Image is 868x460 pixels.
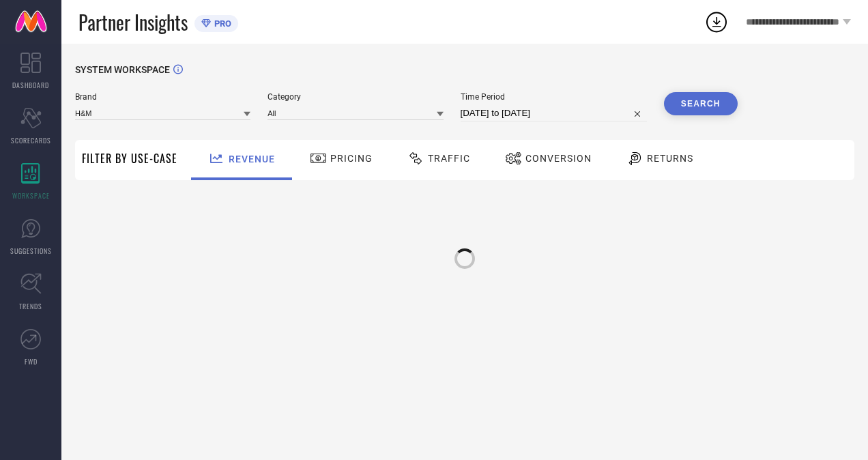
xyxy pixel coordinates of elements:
[75,92,250,102] span: Brand
[647,153,693,164] span: Returns
[19,301,42,311] span: TRENDS
[11,135,51,145] span: SCORECARDS
[78,8,188,36] span: Partner Insights
[82,150,177,167] span: Filter By Use-Case
[75,64,170,75] span: SYSTEM WORKSPACE
[525,153,592,164] span: Conversion
[330,153,373,164] span: Pricing
[664,92,738,115] button: Search
[229,154,275,164] span: Revenue
[428,153,470,164] span: Traffic
[25,356,38,366] span: FWD
[461,105,647,121] input: Select time period
[704,10,729,34] div: Open download list
[267,92,443,102] span: Category
[461,92,647,102] span: Time Period
[12,80,49,90] span: DASHBOARD
[211,18,231,29] span: PRO
[10,246,52,256] span: SUGGESTIONS
[12,190,50,201] span: WORKSPACE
